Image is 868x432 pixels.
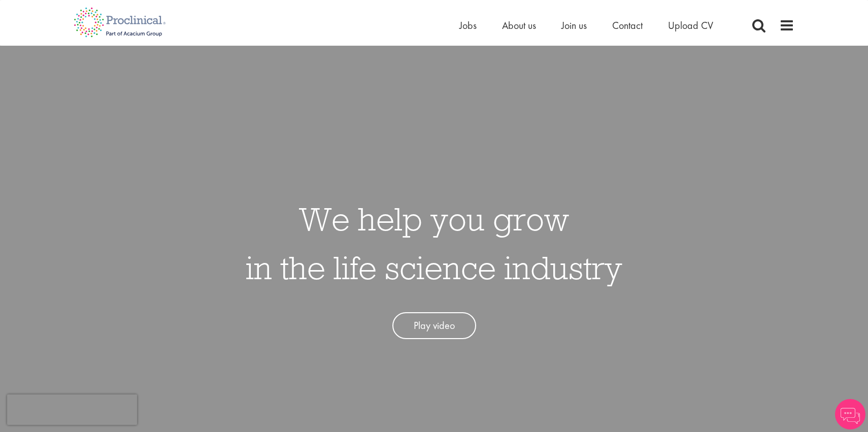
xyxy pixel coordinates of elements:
[459,19,477,32] a: Jobs
[835,399,865,429] img: Chatbot
[561,19,587,32] a: Join us
[502,19,536,32] a: About us
[246,194,622,292] h1: We help you grow in the life science industry
[668,19,713,32] a: Upload CV
[612,19,643,32] a: Contact
[392,312,476,339] a: Play video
